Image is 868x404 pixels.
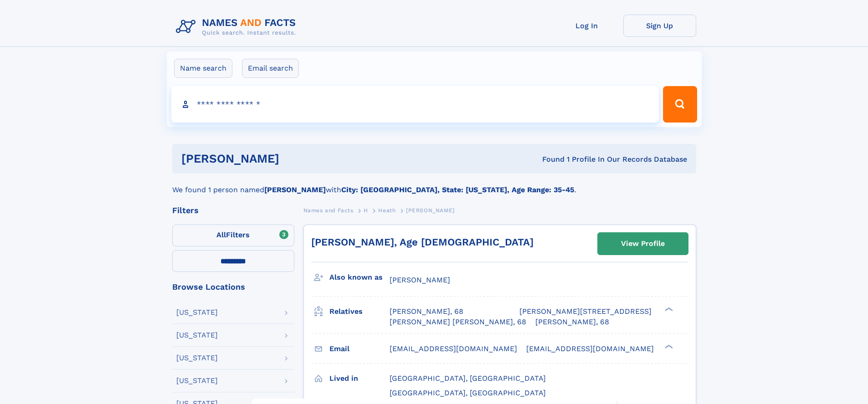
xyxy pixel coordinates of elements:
span: All [216,230,226,239]
a: [PERSON_NAME], Age [DEMOGRAPHIC_DATA] [311,236,534,248]
div: [US_STATE] [176,309,218,316]
a: [PERSON_NAME], 68 [535,317,609,327]
span: [GEOGRAPHIC_DATA], [GEOGRAPHIC_DATA] [390,389,546,397]
div: [US_STATE] [176,354,218,362]
label: Filters [172,225,294,246]
h3: Also known as [329,270,390,285]
a: Heath [378,205,395,216]
span: [PERSON_NAME] [390,276,450,284]
div: Browse Locations [172,283,294,291]
h3: Lived in [329,371,390,386]
div: View Profile [621,233,665,254]
span: [PERSON_NAME] [406,207,455,214]
h1: [PERSON_NAME] [181,153,411,164]
span: H [364,207,368,214]
label: Email search [242,59,299,78]
span: [EMAIL_ADDRESS][DOMAIN_NAME] [390,344,517,353]
h3: Relatives [329,304,390,319]
b: City: [GEOGRAPHIC_DATA], State: [US_STATE], Age Range: 35-45 [341,185,574,194]
span: Heath [378,207,395,214]
a: [PERSON_NAME] [PERSON_NAME], 68 [390,317,526,327]
a: Sign Up [623,15,696,37]
div: [US_STATE] [176,377,218,384]
label: Name search [174,59,232,78]
h3: Email [329,341,390,357]
div: [US_STATE] [176,332,218,339]
a: [PERSON_NAME], 68 [390,307,463,317]
img: Logo Names and Facts [172,15,303,39]
b: [PERSON_NAME] [264,185,326,194]
a: Names and Facts [303,205,354,216]
div: ❯ [663,307,673,312]
span: [EMAIL_ADDRESS][DOMAIN_NAME] [526,344,654,353]
a: H [364,205,368,216]
input: search input [171,86,659,123]
a: View Profile [598,233,688,255]
div: Filters [172,206,294,215]
a: [PERSON_NAME][STREET_ADDRESS] [519,307,652,317]
button: Search Button [663,86,697,123]
div: ❯ [663,343,673,349]
a: Log In [550,15,623,37]
span: [GEOGRAPHIC_DATA], [GEOGRAPHIC_DATA] [390,374,546,383]
div: Found 1 Profile In Our Records Database [411,154,687,164]
div: We found 1 person named with . [172,174,696,195]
